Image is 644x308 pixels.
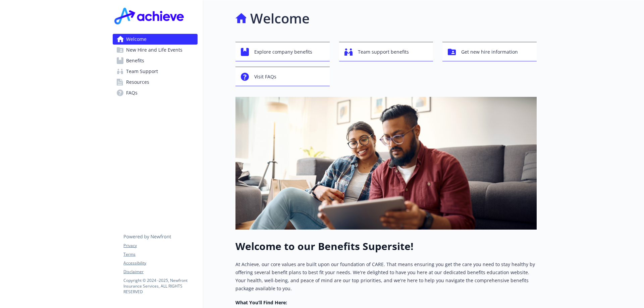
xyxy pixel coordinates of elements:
span: Get new hire information [461,46,518,58]
a: Team Support [113,66,198,77]
span: Team support benefits [358,46,409,58]
a: Resources [113,77,198,87]
button: Visit FAQs [235,67,330,86]
a: Accessibility [123,260,197,266]
span: Explore company benefits [254,46,312,58]
button: Explore company benefits [235,42,330,61]
button: Team support benefits [339,42,433,61]
h1: Welcome to our Benefits Supersite! [235,240,537,252]
img: overview page banner [235,97,537,230]
span: Resources [126,77,149,87]
a: Privacy [123,243,197,249]
span: FAQs [126,87,138,98]
button: Get new hire information [442,42,537,61]
p: Copyright © 2024 - 2025 , Newfront Insurance Services, ALL RIGHTS RESERVED [123,278,197,295]
a: FAQs [113,87,198,98]
a: Disclaimer [123,269,197,275]
a: Welcome [113,34,198,45]
strong: What You’ll Find Here: [235,299,287,306]
span: Visit FAQs [254,70,276,83]
span: Welcome [126,34,147,45]
h1: Welcome [250,8,310,28]
p: At Achieve, our core values are built upon our foundation of CARE. That means ensuring you get th... [235,260,537,293]
span: Team Support [126,66,158,77]
span: Benefits [126,55,144,66]
a: Benefits [113,55,198,66]
span: New Hire and Life Events [126,45,182,55]
a: Terms [123,251,197,257]
a: New Hire and Life Events [113,45,198,55]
